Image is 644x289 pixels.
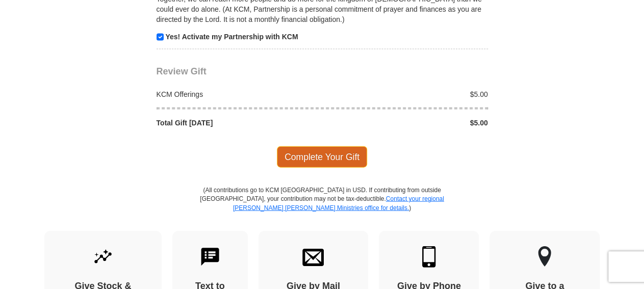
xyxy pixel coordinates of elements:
[165,33,298,41] strong: Yes! Activate my Partnership with KCM
[277,146,367,168] span: Complete Your Gift
[200,186,445,230] p: (All contributions go to KCM [GEOGRAPHIC_DATA] in USD. If contributing from outside [GEOGRAPHIC_D...
[233,195,444,211] a: Contact your regional [PERSON_NAME] [PERSON_NAME] Ministries office for details.
[418,246,440,268] img: mobile.svg
[302,246,324,268] img: envelope.svg
[92,246,114,268] img: give-by-stock.svg
[322,118,494,128] div: $5.00
[199,246,221,268] img: text-to-give.svg
[537,246,552,268] img: other-region
[157,66,207,76] span: Review Gift
[151,118,322,128] div: Total Gift [DATE]
[322,89,494,99] div: $5.00
[151,89,322,99] div: KCM Offerings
